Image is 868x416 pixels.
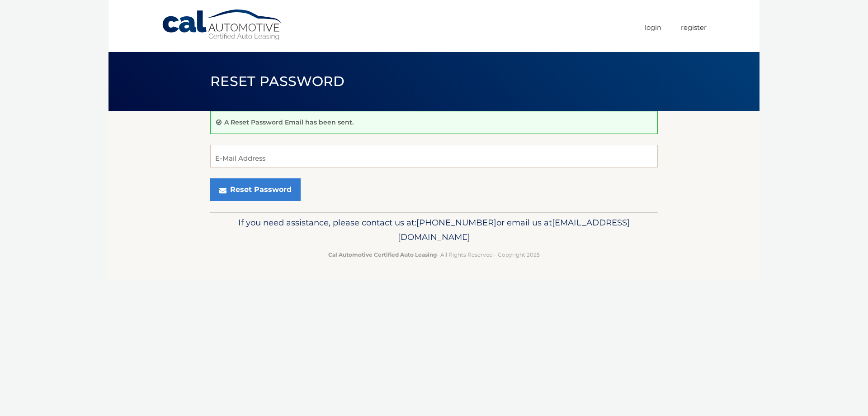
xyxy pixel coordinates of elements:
[216,215,652,244] p: If you need assistance, please contact us at: or email us at
[210,73,344,90] span: Reset Password
[416,217,496,228] span: [PHONE_NUMBER]
[645,20,661,35] a: Login
[161,9,283,41] a: Cal Automotive
[328,251,437,258] strong: Cal Automotive Certified Auto Leasing
[398,217,630,242] span: [EMAIL_ADDRESS][DOMAIN_NAME]
[224,118,354,126] p: A Reset Password Email has been sent.
[210,145,658,167] input: E-Mail Address
[210,178,301,201] button: Reset Password
[216,250,652,259] p: - All Rights Reserved - Copyright 2025
[681,20,707,35] a: Register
